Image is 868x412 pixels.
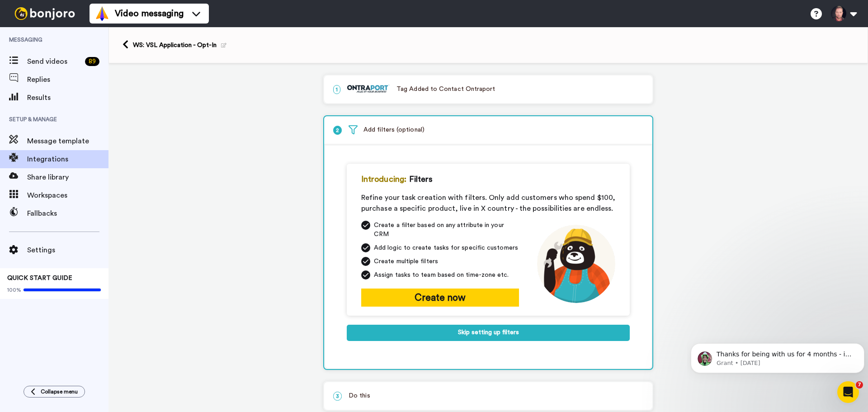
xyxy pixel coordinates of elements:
[333,391,643,401] p: Do this
[95,6,109,21] img: vm-color.svg
[687,324,868,388] iframe: Intercom notifications message
[347,85,391,94] img: logo_ontraport.svg
[374,270,509,279] span: Assign tasks to team based on time-zone etc.
[24,386,85,398] button: Collapse menu
[115,7,184,20] span: Video messaging
[41,388,78,395] span: Collapse menu
[27,56,81,67] span: Send videos
[537,225,615,303] img: mechanic-joro.png
[27,154,108,165] span: Integrations
[361,173,406,185] span: Introducing:
[323,381,653,411] div: 3Do this
[333,125,643,135] p: Add filters (optional)
[133,41,226,50] div: WS: VSL Application - Opt-In
[374,221,519,239] span: Create a filter based on any attribute in your CRM
[27,190,108,201] span: Workspaces
[323,75,653,104] div: 1Tag Added to Contact Ontraport
[361,192,615,214] div: Refine your task creation with filters. Only add customers who spend $100, purchase a specific pr...
[11,7,79,20] img: bj-logo-header-white.svg
[27,172,108,183] span: Share library
[361,289,519,307] button: Create now
[347,325,630,341] button: Skip setting up filters
[333,85,643,94] p: Tag Added to Contact Ontraport
[27,136,108,147] span: Message template
[349,125,358,134] img: filter.svg
[856,381,863,388] span: 7
[27,92,108,103] span: Results
[374,243,518,252] span: Add logic to create tasks for specific customers
[333,392,342,401] span: 3
[409,173,433,185] span: Filters
[333,85,340,94] span: 1
[837,381,859,403] iframe: Intercom live chat
[7,286,21,294] span: 100%
[27,245,108,256] span: Settings
[333,126,342,135] span: 2
[27,74,108,85] span: Replies
[7,275,72,281] span: QUICK START GUIDE
[85,57,99,66] div: 89
[27,208,108,219] span: Fallbacks
[374,257,438,266] span: Create multiple filters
